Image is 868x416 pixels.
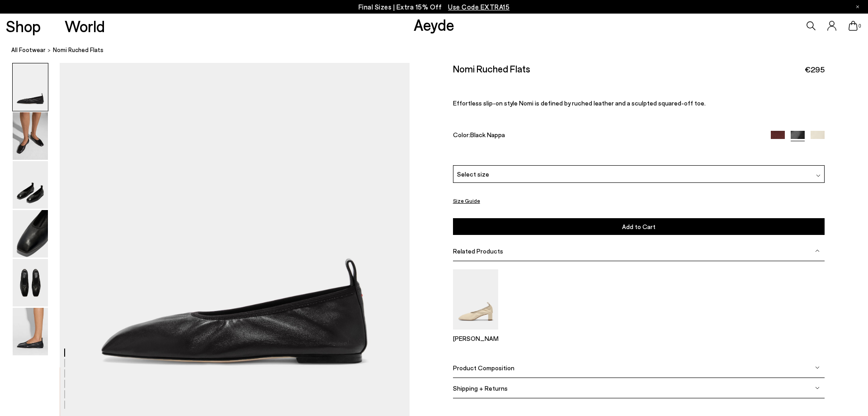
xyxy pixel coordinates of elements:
[457,169,489,179] span: Select size
[453,247,503,255] span: Related Products
[453,131,759,141] div: Color:
[805,64,825,75] span: €295
[13,161,48,209] img: Nomi Ruched Flats - Image 3
[453,384,508,392] span: Shipping + Returns
[453,364,514,372] span: Product Composition
[622,223,656,230] span: Add to Cart
[453,269,498,330] img: Narissa Ruched Pumps
[815,365,820,370] img: svg%3E
[359,1,510,13] p: Final Sizes | Extra 15% Off
[816,173,821,178] img: svg%3E
[13,308,48,355] img: Nomi Ruched Flats - Image 6
[453,335,498,342] p: [PERSON_NAME]
[53,45,104,55] span: Nomi Ruched Flats
[11,45,46,55] a: All Footwear
[453,323,498,342] a: Narissa Ruched Pumps [PERSON_NAME]
[6,18,41,34] a: Shop
[849,21,858,31] a: 0
[858,24,862,29] span: 0
[470,131,505,139] span: Black Nappa
[453,99,825,107] p: Effortless slip-on style Nomi is defined by ruched leather and a sculpted squared-off toe.
[453,63,530,74] h2: Nomi Ruched Flats
[815,386,820,390] img: svg%3E
[65,18,105,34] a: World
[13,63,48,111] img: Nomi Ruched Flats - Image 1
[414,15,454,34] a: Aeyde
[11,38,868,63] nav: breadcrumb
[453,195,480,206] button: Size Guide
[453,218,825,235] button: Add to Cart
[448,3,509,11] span: Navigate to /collections/ss25-final-sizes
[13,259,48,306] img: Nomi Ruched Flats - Image 5
[13,210,48,258] img: Nomi Ruched Flats - Image 4
[815,249,820,253] img: svg%3E
[13,112,48,160] img: Nomi Ruched Flats - Image 2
